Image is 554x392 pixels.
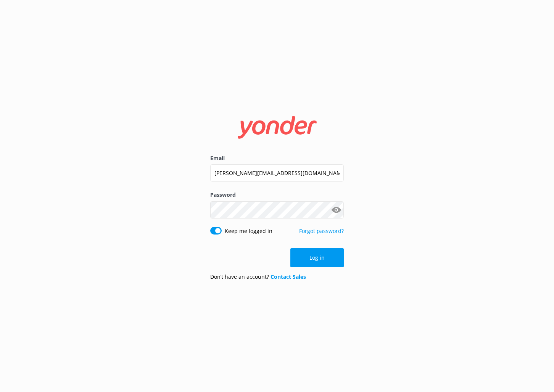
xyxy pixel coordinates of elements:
a: Forgot password? [299,227,344,235]
input: user@emailaddress.com [210,164,344,182]
button: Show password [329,202,344,217]
button: Log in [290,248,344,267]
label: Keep me logged in [225,227,272,235]
label: Email [210,154,344,162]
p: Don’t have an account? [210,273,306,281]
a: Contact Sales [271,273,306,280]
label: Password [210,191,344,199]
